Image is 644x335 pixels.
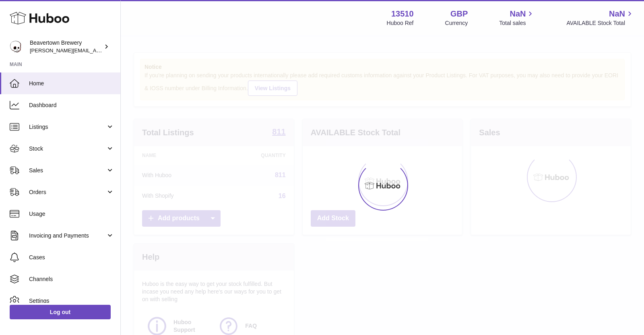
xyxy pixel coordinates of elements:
span: Orders [29,188,106,196]
span: Cases [29,254,114,261]
span: Total sales [499,19,535,27]
div: Beavertown Brewery [30,39,102,54]
img: richard.gilbert-cross@beavertownbrewery.co.uk [10,41,22,53]
span: Listings [29,123,106,131]
div: Currency [445,19,468,27]
strong: GBP [450,8,468,19]
span: NaN [510,8,526,19]
a: Log out [10,305,111,319]
span: Home [29,80,114,87]
span: [PERSON_NAME][EMAIL_ADDRESS][PERSON_NAME][DOMAIN_NAME] [30,47,204,54]
span: Channels [29,275,114,283]
span: Usage [29,210,114,218]
span: NaN [609,8,625,19]
span: AVAILABLE Stock Total [566,19,634,27]
span: Dashboard [29,101,114,109]
a: NaN AVAILABLE Stock Total [566,8,634,27]
div: Huboo Ref [387,19,414,27]
span: Stock [29,145,106,153]
span: Sales [29,167,106,174]
a: NaN Total sales [499,8,535,27]
span: Settings [29,297,114,305]
span: Invoicing and Payments [29,232,106,240]
strong: 13510 [391,8,414,19]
